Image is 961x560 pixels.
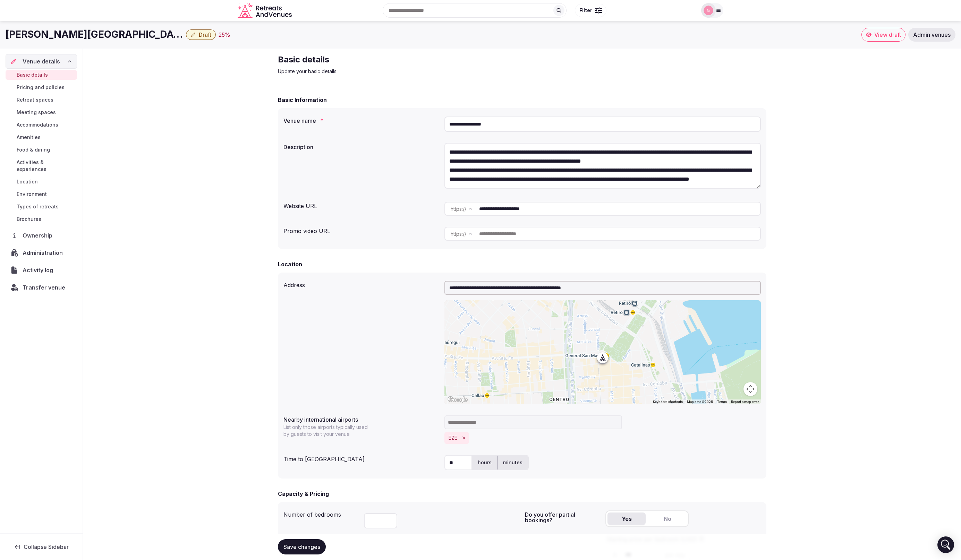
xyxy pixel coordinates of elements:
[23,231,55,240] span: Ownership
[6,70,77,80] a: Basic details
[278,539,326,554] button: Save changes
[278,68,511,75] p: Update your basic details
[23,266,56,274] span: Activity log
[717,400,727,404] a: Terms
[283,118,439,123] label: Venue name
[731,400,759,404] a: Report a map error
[17,109,56,116] span: Meeting spaces
[219,31,230,39] button: 25%
[908,28,955,42] a: Admin venues
[199,31,211,38] span: Draft
[238,3,293,18] svg: Retreats and Venues company logo
[575,4,606,17] button: Filter
[17,71,48,78] span: Basic details
[6,120,77,130] a: Accommodations
[278,96,327,104] h2: Basic Information
[6,189,77,199] a: Environment
[6,263,77,277] a: Activity log
[6,95,77,105] a: Retreat spaces
[283,417,439,422] label: Nearby international airports
[704,6,713,15] img: Glen Hayes
[17,134,41,141] span: Amenities
[449,434,457,441] button: EZE
[17,216,41,223] span: Brochures
[648,512,687,525] button: No
[283,224,439,235] div: Promo video URL
[6,83,77,92] a: Pricing and policies
[283,199,439,210] div: Website URL
[23,283,65,292] span: Transfer venue
[460,434,468,442] button: Remove EZE
[743,382,757,396] button: Map camera controls
[238,3,293,18] a: Visit the homepage
[6,228,77,243] a: Ownership
[17,203,59,210] span: Types of retreats
[6,107,77,117] a: Meeting spaces
[17,178,38,185] span: Location
[6,214,77,224] a: Brochures
[607,512,646,525] button: Yes
[278,54,511,65] h2: Basic details
[861,28,905,42] a: View draft
[446,395,469,404] a: Open this area in Google Maps (opens a new window)
[283,508,358,519] div: Number of bedrooms
[17,84,65,91] span: Pricing and policies
[446,395,469,404] img: Google
[6,202,77,212] a: Types of retreats
[6,157,77,174] a: Activities & experiences
[6,539,77,554] button: Collapse Sidebar
[23,249,66,257] span: Administration
[24,543,69,550] span: Collapse Sidebar
[283,543,320,550] span: Save changes
[579,7,592,14] span: Filter
[283,424,372,438] p: List only those airports typically used by guests to visit your venue
[17,159,74,173] span: Activities & experiences
[6,28,183,41] h1: [PERSON_NAME][GEOGRAPHIC_DATA]
[283,278,439,289] div: Address
[278,260,302,268] h2: Location
[497,454,528,472] label: minutes
[17,146,50,153] span: Food & dining
[23,57,60,66] span: Venue details
[278,490,329,498] h2: Capacity & Pricing
[6,132,77,142] a: Amenities
[283,452,439,463] div: Time to [GEOGRAPHIC_DATA]
[937,536,954,553] div: Open Intercom Messenger
[17,121,58,128] span: Accommodations
[186,29,216,40] button: Draft
[17,191,47,198] span: Environment
[283,144,439,150] label: Description
[653,399,683,404] button: Keyboard shortcuts
[219,31,230,39] div: 25 %
[874,31,901,38] span: View draft
[472,454,497,472] label: hours
[913,31,951,38] span: Admin venues
[6,145,77,155] a: Food & dining
[687,400,713,404] span: Map data ©2025
[6,177,77,187] a: Location
[525,512,600,523] label: Do you offer partial bookings?
[17,96,53,103] span: Retreat spaces
[6,245,77,260] a: Administration
[6,280,77,295] button: Transfer venue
